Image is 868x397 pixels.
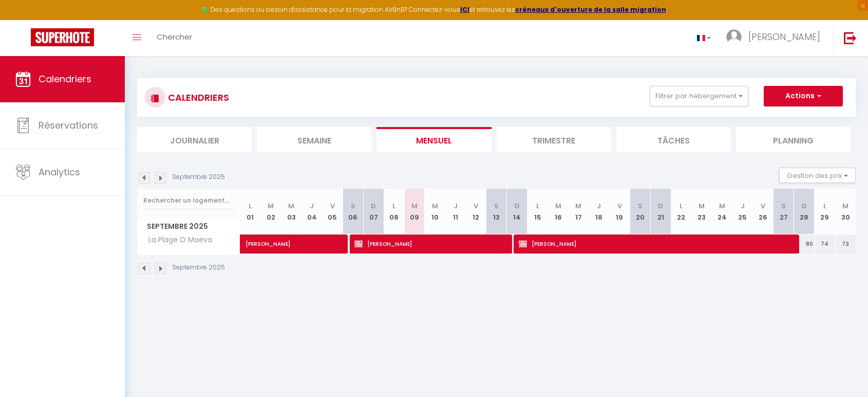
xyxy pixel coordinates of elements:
img: Super Booking [31,28,94,46]
th: 11 [445,189,466,234]
li: Tâches [616,127,731,152]
th: 05 [322,189,343,234]
p: Septembre 2025 [172,172,225,182]
button: Gestion des prix [779,168,856,183]
abbr: V [330,201,335,211]
th: 18 [589,189,609,234]
abbr: S [351,201,355,211]
th: 19 [609,189,630,234]
abbr: S [638,201,643,211]
abbr: V [474,201,478,211]
th: 14 [507,189,527,234]
abbr: D [371,201,376,211]
abbr: M [288,201,294,211]
img: logout [844,31,857,44]
abbr: L [680,201,683,211]
li: Semaine [257,127,371,152]
li: Journalier [137,127,252,152]
th: 04 [301,189,322,234]
li: Planning [736,127,851,152]
a: [PERSON_NAME] [240,234,261,254]
a: ... [PERSON_NAME] [719,20,833,56]
div: 74 [815,234,835,254]
th: 21 [650,189,671,234]
th: 20 [630,189,650,234]
th: 15 [527,189,548,234]
span: Calendriers [39,73,91,85]
abbr: L [536,201,539,211]
th: 06 [343,189,363,234]
button: Filtrer par hébergement [650,86,748,106]
button: Actions [764,86,843,106]
a: ICI [460,5,469,14]
th: 24 [712,189,732,234]
abbr: S [781,201,786,211]
input: Rechercher un logement... [143,191,234,210]
abbr: D [802,201,807,211]
span: [PERSON_NAME] [246,229,364,248]
th: 12 [466,189,486,234]
th: 23 [691,189,712,234]
abbr: M [719,201,725,211]
span: [PERSON_NAME] [354,234,505,254]
th: 16 [548,189,569,234]
span: La Plage O Maeva [139,234,215,246]
abbr: M [432,201,438,211]
th: 28 [794,189,815,234]
abbr: L [249,201,252,211]
abbr: M [268,201,274,211]
a: Chercher [149,20,200,56]
abbr: J [597,201,601,211]
abbr: V [617,201,622,211]
th: 25 [732,189,753,234]
div: 73 [835,234,856,254]
abbr: J [741,201,745,211]
th: 01 [240,189,261,234]
th: 08 [384,189,404,234]
abbr: J [310,201,314,211]
abbr: S [494,201,499,211]
th: 13 [486,189,507,234]
abbr: M [842,201,848,211]
li: Trimestre [497,127,611,152]
abbr: J [454,201,458,211]
abbr: V [761,201,765,211]
abbr: M [699,201,705,211]
abbr: D [658,201,663,211]
span: [PERSON_NAME] [748,30,820,43]
th: 07 [363,189,384,234]
abbr: M [555,201,561,211]
th: 02 [260,189,281,234]
th: 22 [671,189,691,234]
th: 09 [404,189,425,234]
div: 80 [794,234,815,254]
a: créneaux d'ouverture de la salle migration [515,5,666,14]
span: Réservations [39,119,98,132]
th: 29 [815,189,835,234]
abbr: M [575,201,581,211]
span: Chercher [157,31,192,42]
th: 26 [753,189,773,234]
th: 27 [773,189,794,234]
abbr: D [515,201,520,211]
abbr: L [823,201,826,211]
img: ... [726,29,742,45]
th: 03 [281,189,301,234]
abbr: M [411,201,418,211]
th: 17 [569,189,589,234]
li: Mensuel [376,127,491,152]
abbr: L [392,201,395,211]
th: 10 [425,189,445,234]
p: Septembre 2025 [172,263,225,273]
span: Septembre 2025 [138,219,240,234]
th: 30 [835,189,856,234]
h3: CALENDRIERS [165,86,229,109]
span: [PERSON_NAME] [519,234,792,254]
span: Analytics [39,166,80,178]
